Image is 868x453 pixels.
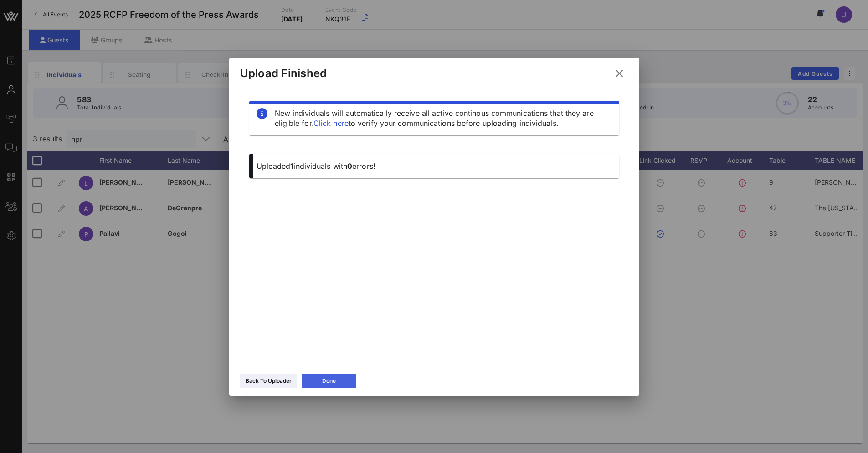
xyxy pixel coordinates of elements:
[275,108,612,128] div: New individuals will automatically receive all active continous communications that they are elig...
[257,161,612,171] p: Uploaded individuals with errors!
[240,67,327,80] div: Upload Finished
[246,376,292,385] div: Back To Uploader
[302,374,356,388] button: Done
[290,161,293,171] span: 1
[322,376,336,385] div: Done
[240,374,297,388] button: Back To Uploader
[313,119,349,128] a: Click here
[347,161,352,171] span: 0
